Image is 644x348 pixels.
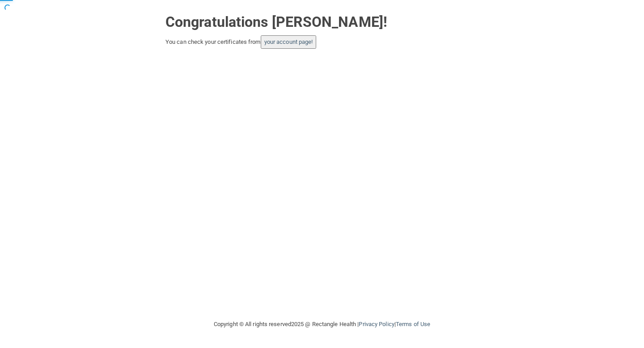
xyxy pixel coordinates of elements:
div: Copyright © All rights reserved 2025 @ Rectangle Health | | [159,310,485,339]
button: your account page! [261,35,317,49]
strong: Congratulations [PERSON_NAME]! [165,13,387,30]
a: your account page! [264,38,313,45]
a: Privacy Policy [359,321,394,327]
a: Terms of Use [396,321,430,327]
div: You can check your certificates from [165,35,479,49]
